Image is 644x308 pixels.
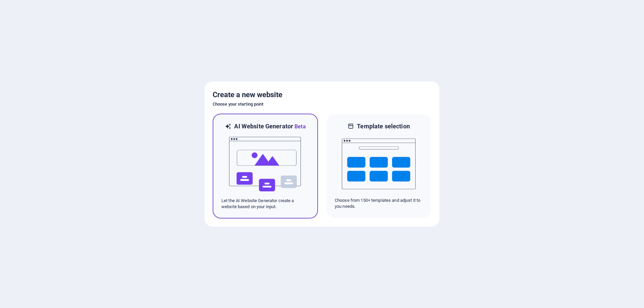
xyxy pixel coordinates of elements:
span: Beta [293,123,306,130]
p: Let the AI Website Generator create a website based on your input. [221,198,309,210]
h6: AI Website Generator [234,122,306,131]
h5: Create a new website [213,89,431,100]
div: Template selectionChoose from 150+ templates and adjust it to you needs. [326,114,431,219]
h6: Choose your starting point [213,100,431,108]
p: Choose from 150+ templates and adjust it to you needs. [335,197,423,209]
h6: Template selection [357,122,410,130]
div: AI Website GeneratorBetaaiLet the AI Website Generator create a website based on your input. [213,114,318,219]
img: ai [228,131,302,198]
